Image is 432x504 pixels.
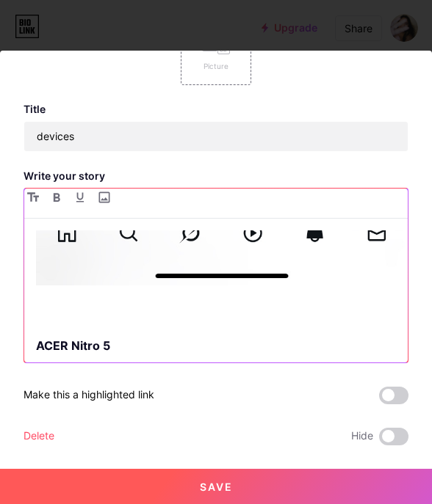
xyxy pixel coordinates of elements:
[36,338,110,353] strong: ACER Nitro 5
[351,428,373,445] span: Hide
[24,103,408,115] h3: Title
[24,387,154,404] div: Make this a highlighted link
[200,481,233,493] span: Save
[201,61,231,72] div: Picture
[24,169,408,182] h3: Write your story
[24,122,408,151] input: Title
[24,428,54,445] div: Delete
